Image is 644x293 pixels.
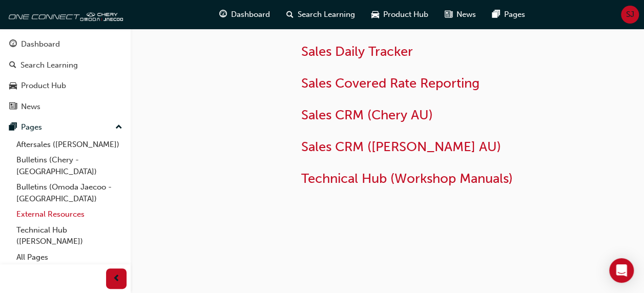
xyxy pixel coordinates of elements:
span: Search Learning [298,9,355,20]
span: up-icon [115,121,122,134]
a: Dashboard [4,35,127,54]
a: Aftersales ([PERSON_NAME]) [12,137,127,153]
span: news-icon [9,102,17,112]
a: Bulletins (Chery - [GEOGRAPHIC_DATA]) [12,152,127,179]
span: search-icon [9,61,16,70]
span: car-icon [9,81,17,91]
a: Bulletins (Omoda Jaecoo - [GEOGRAPHIC_DATA]) [12,179,127,206]
a: news-iconNews [437,4,484,25]
a: pages-iconPages [484,4,533,25]
div: Dashboard [21,38,60,50]
span: Pages [504,9,525,20]
span: Product Hub [383,9,428,20]
button: SJ [621,6,639,24]
button: DashboardSearch LearningProduct HubNews [4,33,127,118]
a: News [4,97,127,116]
a: car-iconProduct Hub [363,4,437,25]
span: guage-icon [9,40,17,49]
button: Pages [4,118,127,137]
a: search-iconSearch Learning [278,4,363,25]
span: Dashboard [231,9,270,20]
a: Sales Daily Tracker [301,44,413,59]
span: News [456,9,476,20]
span: prev-icon [113,273,120,285]
span: search-icon [286,8,294,21]
div: Open Intercom Messenger [609,258,634,283]
div: Product Hub [21,80,66,92]
a: Technical Hub ([PERSON_NAME]) [12,222,127,249]
img: oneconnect [5,4,123,25]
a: Sales CRM (Chery AU) [301,107,433,123]
span: guage-icon [219,8,227,21]
a: Technical Hub (Workshop Manuals) [301,171,513,186]
a: Product Hub [4,76,127,95]
span: car-icon [371,8,379,21]
a: Sales Covered Rate Reporting [301,75,480,91]
span: pages-icon [492,8,500,21]
span: pages-icon [9,123,17,132]
span: news-icon [445,8,452,21]
a: Sales CRM ([PERSON_NAME] AU) [301,139,501,155]
div: News [21,101,40,113]
div: Search Learning [20,59,78,71]
span: SJ [626,9,634,20]
a: External Resources [12,206,127,222]
a: Search Learning [4,56,127,75]
div: Pages [21,121,42,133]
a: All Pages [12,249,127,265]
a: guage-iconDashboard [211,4,278,25]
